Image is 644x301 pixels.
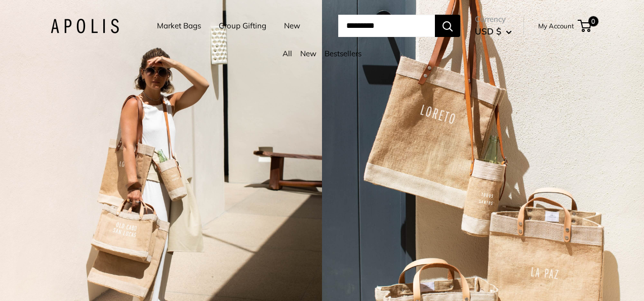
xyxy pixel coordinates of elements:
[51,19,119,33] img: Apolis
[538,20,574,32] a: My Account
[579,20,591,32] a: 0
[475,26,501,36] span: USD $
[284,19,300,33] a: New
[338,15,435,37] input: Search...
[300,49,316,58] a: New
[157,19,201,33] a: Market Bags
[283,49,292,58] a: All
[475,23,512,40] button: USD $
[588,16,598,26] span: 0
[435,15,460,37] button: Search
[325,49,361,58] a: Bestsellers
[475,12,512,26] span: Currency
[219,19,266,33] a: Group Gifting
